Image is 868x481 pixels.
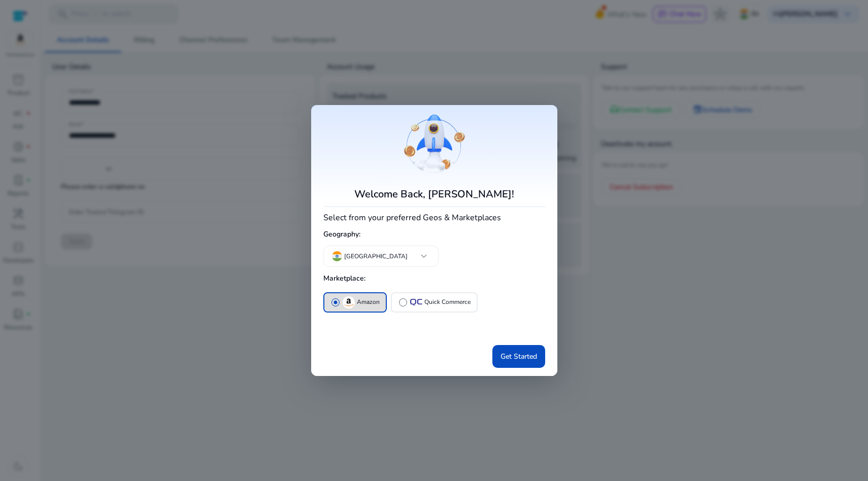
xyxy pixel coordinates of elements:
span: radio_button_unchecked [398,297,408,307]
button: Get Started [492,345,545,368]
p: Amazon [357,297,380,307]
span: radio_button_checked [330,297,341,307]
img: in.svg [332,251,342,261]
span: keyboard_arrow_down [418,250,430,262]
img: QC-logo.svg [410,299,422,305]
h5: Geography: [323,226,545,243]
p: [GEOGRAPHIC_DATA] [344,252,408,261]
p: Quick Commerce [424,297,471,307]
span: Get Started [500,351,537,362]
img: amazon.svg [343,296,355,308]
h5: Marketplace: [323,270,545,287]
